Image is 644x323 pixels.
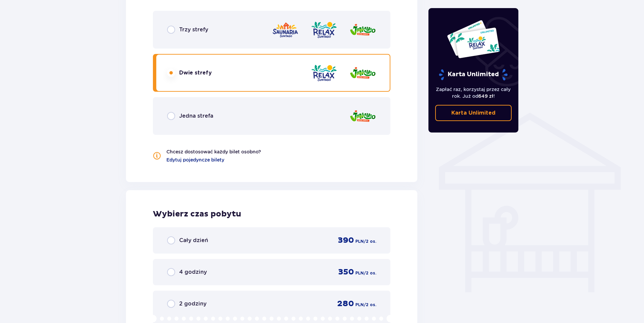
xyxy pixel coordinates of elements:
p: 4 godziny [179,268,207,276]
p: / 2 os. [364,302,376,308]
p: / 2 os. [364,238,376,244]
img: zone logo [311,20,337,39]
p: 2 godziny [179,300,206,307]
p: 280 [337,299,354,309]
p: PLN [355,302,364,308]
span: 649 zł [478,93,493,99]
img: zone logo [311,63,337,83]
p: Zapłać raz, korzystaj przez cały rok. Już od ! [435,86,512,99]
p: Wybierz czas pobytu [153,209,390,219]
p: 390 [338,235,354,245]
p: PLN [355,270,364,276]
a: Edytuj pojedyncze bilety [166,156,224,163]
p: Karta Unlimited [451,109,495,117]
img: zone logo [349,20,376,39]
p: Trzy strefy [179,26,208,33]
p: Jedna strefa [179,112,213,120]
img: zone logo [349,63,376,83]
p: PLN [355,238,364,244]
p: Karta Unlimited [438,69,508,81]
p: / 2 os. [364,270,376,276]
p: Cały dzień [179,237,208,244]
p: Dwie strefy [179,69,212,77]
p: 350 [338,267,354,277]
img: zone logo [272,20,299,39]
a: Karta Unlimited [435,105,512,121]
img: zone logo [349,107,376,126]
p: Chcesz dostosować każdy bilet osobno? [166,148,261,155]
